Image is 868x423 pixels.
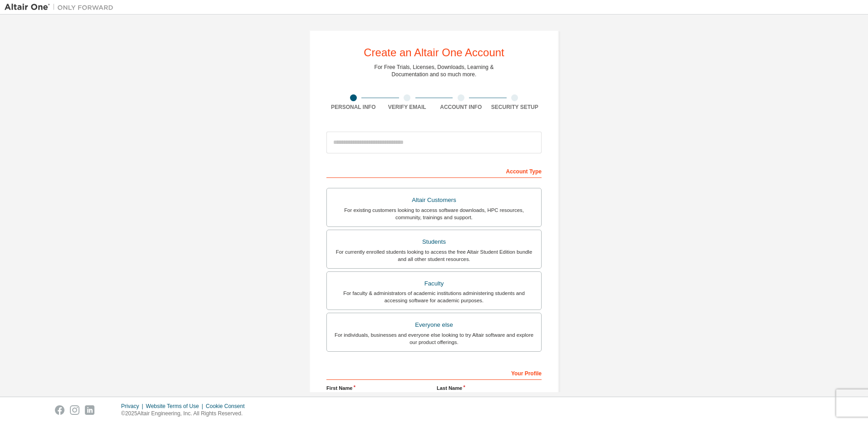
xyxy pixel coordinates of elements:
[5,3,118,12] img: Altair One
[434,103,488,111] div: Account Info
[375,64,494,78] div: For Free Trials, Licenses, Downloads, Learning & Documentation and so much more.
[332,236,536,248] div: Students
[326,163,542,178] div: Account Type
[332,248,536,263] div: For currently enrolled students looking to access the free Altair Student Edition bundle and all ...
[332,290,536,304] div: For faculty & administrators of academic institutions administering students and accessing softwa...
[326,384,431,392] label: First Name
[332,207,536,221] div: For existing customers looking to access software downloads, HPC resources, community, trainings ...
[85,405,94,415] img: linkedin.svg
[70,405,79,415] img: instagram.svg
[326,365,542,380] div: Your Profile
[55,405,64,415] img: facebook.svg
[437,384,542,392] label: Last Name
[332,277,536,290] div: Faculty
[364,47,504,58] div: Create an Altair One Account
[121,403,146,410] div: Privacy
[332,194,536,207] div: Altair Customers
[380,103,434,111] div: Verify Email
[146,403,206,410] div: Website Terms of Use
[332,331,536,346] div: For individuals, businesses and everyone else looking to try Altair software and explore our prod...
[332,319,536,331] div: Everyone else
[206,403,250,410] div: Cookie Consent
[488,103,542,111] div: Security Setup
[121,410,250,418] p: © 2025 Altair Engineering, Inc. All Rights Reserved.
[326,103,380,111] div: Personal Info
